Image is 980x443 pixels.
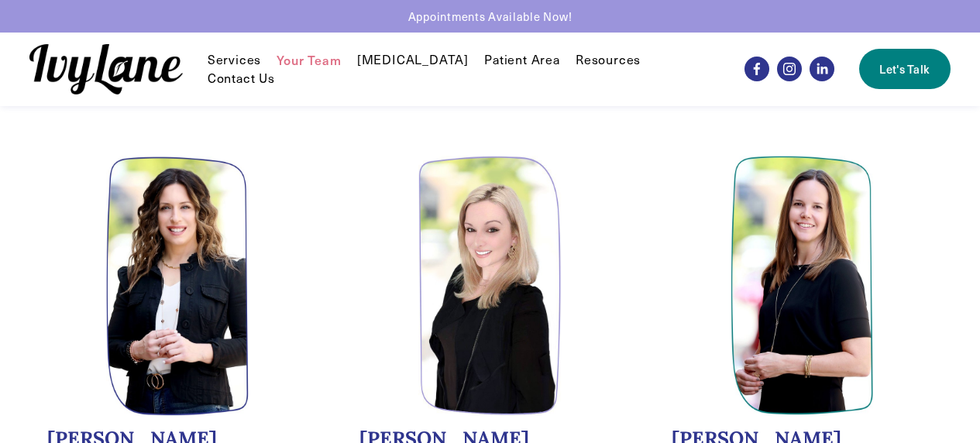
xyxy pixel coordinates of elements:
a: Instagram [777,57,802,81]
img: Headshot of Jessica Wilkiel, LCPC, EMDR. Meghan is a therapist at Ivy Lane Counseling. [418,156,562,416]
span: Services [208,52,261,68]
a: LinkedIn [810,57,834,81]
img: Ivy Lane Counseling &mdash; Therapy that works for you [29,44,183,94]
a: Contact Us [208,69,275,88]
a: Your Team [277,50,341,69]
a: [MEDICAL_DATA] [357,50,469,69]
a: folder dropdown [576,50,641,69]
span: Resources [576,52,641,68]
a: Facebook [744,57,769,81]
img: Headshot of Jodi Kautz, LSW, EMDR, TYPE 73, LCSW. Jodi is a therapist at Ivy Lane Counseling. [731,156,874,416]
img: Headshot of Wendy Pawelski, LCPC, CADC, EMDR, CCTP. Wendy is a founder oft Ivy Lane Counseling [106,156,249,416]
a: Patient Area [484,50,560,69]
a: Let's Talk [859,49,951,89]
a: folder dropdown [208,50,261,69]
